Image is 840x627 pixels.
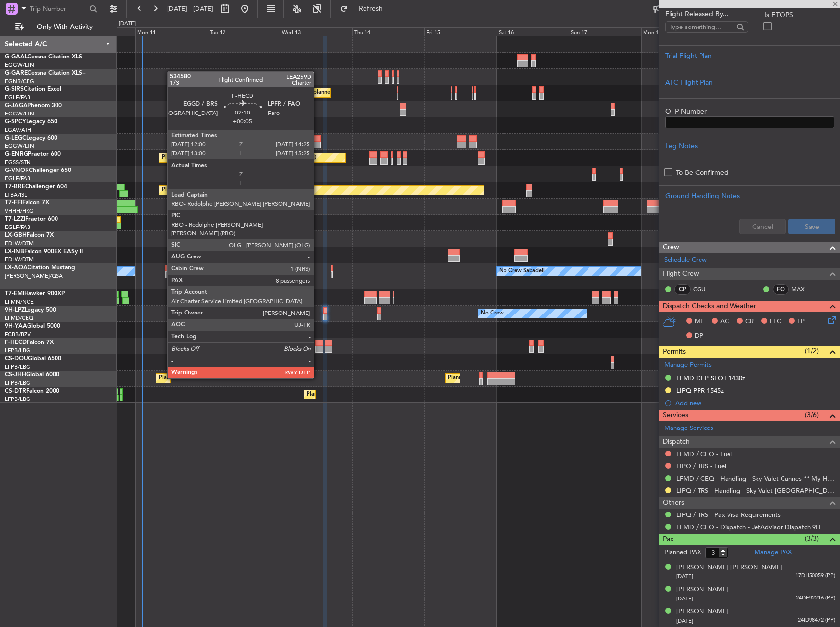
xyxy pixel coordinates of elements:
[5,119,57,125] a: G-SPCYLegacy 650
[5,272,63,280] a: [PERSON_NAME]/QSA
[720,317,729,327] span: AC
[676,523,821,531] a: LFMD / CEQ - Dispatch - JetAdvisor Dispatch 9H
[5,256,34,263] a: EDLW/DTM
[5,168,29,173] span: G-VNOR
[663,410,688,421] span: Services
[676,585,728,595] div: [PERSON_NAME]
[665,51,834,61] div: Trial Flight Plan
[663,497,684,509] span: Others
[796,594,835,602] span: 24DE92216 (PP)
[665,77,834,87] div: ATC Flight Plan
[5,70,86,76] a: G-GARECessna Citation XLS+
[5,347,30,354] a: LFPB/LBG
[5,291,24,297] span: T7-EMI
[676,486,835,495] a: LIPQ / TRS - Handling - Sky Valet [GEOGRAPHIC_DATA] LIPQ / TRS
[805,410,819,420] span: (3/6)
[5,86,24,92] span: G-SIRS
[210,150,233,165] div: No Crew
[5,379,30,387] a: LFPB/LBG
[5,184,67,190] a: T7-BREChallenger 604
[162,183,280,198] div: Planned Maint Warsaw ([GEOGRAPHIC_DATA])
[5,126,31,134] a: LGAV/ATH
[695,331,703,341] span: DP
[5,291,65,297] a: T7-EMIHawker 900XP
[497,27,569,36] div: Sat 16
[664,424,713,433] a: Manage Services
[5,110,34,117] a: EGGW/LTN
[5,135,57,141] a: G-LEGCLegacy 600
[676,450,732,458] a: LFMD / CEQ - Fuel
[174,355,329,370] div: Planned Maint [GEOGRAPHIC_DATA] ([GEOGRAPHIC_DATA])
[664,256,707,265] a: Schedule Crew
[675,399,835,407] div: Add new
[663,268,699,280] span: Flight Crew
[5,249,24,255] span: LX-INB
[5,207,34,215] a: VHHH/HKG
[773,284,789,295] div: FO
[5,323,60,329] a: 9H-YAAGlobal 5000
[5,184,25,190] span: T7-BRE
[5,298,34,306] a: LFMN/NCE
[11,19,107,35] button: Only With Activity
[676,474,835,483] a: LFMD / CEQ - Handling - Sky Valet Cannes ** My Handling**LFMD / CEQ
[674,284,691,295] div: CP
[5,103,28,109] span: G-JAGA
[5,54,86,60] a: G-GAALCessna Citation XLS+
[764,10,834,20] label: Is ETOPS
[499,264,545,279] div: No Crew Sabadell
[135,27,207,36] div: Mon 11
[5,340,27,345] span: F-HECD
[5,54,28,60] span: G-GAAL
[167,4,213,13] span: [DATE] - [DATE]
[791,285,813,294] a: MAX
[5,175,30,182] a: EGLF/FAB
[5,151,61,157] a: G-ENRGPraetor 600
[162,150,316,165] div: Planned Maint [GEOGRAPHIC_DATA] ([GEOGRAPHIC_DATA])
[5,307,25,313] span: 9H-LPZ
[5,159,31,166] a: EGSS/STN
[336,1,394,17] button: Refresh
[663,301,756,312] span: Dispatch Checks and Weather
[663,242,679,253] span: Crew
[665,141,834,151] div: Leg Notes
[797,317,805,327] span: FP
[5,372,59,378] a: CS-JHHGlobal 6000
[5,151,28,157] span: G-ENRG
[676,563,783,572] div: [PERSON_NAME] [PERSON_NAME]
[5,363,30,370] a: LFPB/LBG
[307,85,468,100] div: Unplanned Maint [GEOGRAPHIC_DATA] ([GEOGRAPHIC_DATA])
[5,70,28,76] span: G-GARE
[569,27,641,36] div: Sun 17
[676,386,724,395] div: LIPQ PPR 1545z
[663,436,690,448] span: Dispatch
[5,168,71,173] a: G-VNORChallenger 650
[350,5,392,12] span: Refresh
[5,86,61,92] a: G-SIRSCitation Excel
[676,607,728,617] div: [PERSON_NAME]
[676,595,693,602] span: [DATE]
[5,191,27,199] a: LTBA/ISL
[665,106,834,116] label: OFP Number
[5,372,26,378] span: CS-JHH
[5,103,62,109] a: G-JAGAPhenom 300
[5,232,27,238] span: LX-GBH
[5,265,28,271] span: LX-AOA
[481,306,504,321] div: No Crew
[5,216,25,222] span: T7-LZZI
[5,356,61,362] a: CS-DOUGlobal 6500
[665,9,748,19] span: Flight Released By...
[5,232,54,238] a: LX-GBHFalcon 7X
[676,573,693,580] span: [DATE]
[676,374,745,382] div: LFMD DEP SLOT 1430z
[676,168,728,178] label: To Be Confirmed
[5,94,30,101] a: EGLF/FAB
[664,548,701,558] label: Planned PAX
[695,317,704,327] span: MF
[5,224,30,231] a: EGLF/FAB
[745,317,754,327] span: CR
[352,27,424,36] div: Thu 14
[798,616,835,625] span: 24ID98472 (PP)
[5,200,22,206] span: T7-FFI
[5,249,83,255] a: LX-INBFalcon 900EX EASy II
[665,191,834,201] div: Ground Handling Notes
